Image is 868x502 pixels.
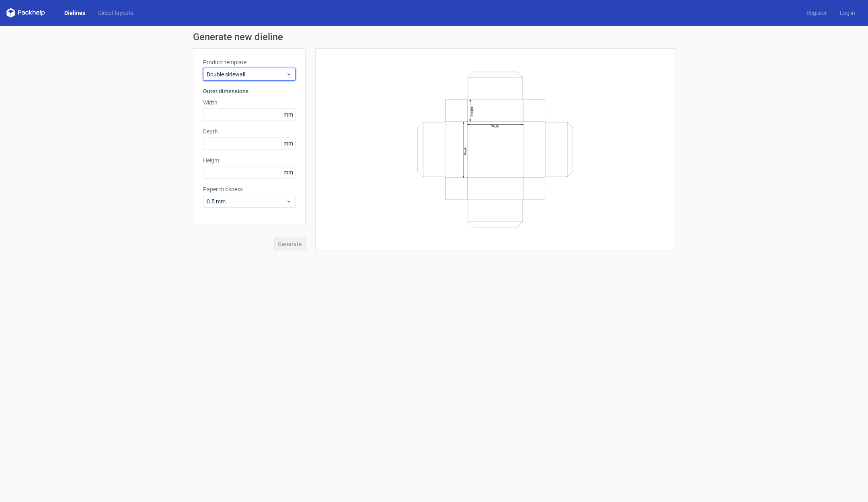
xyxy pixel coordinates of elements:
span: 0.5 mm [207,197,286,205]
h3: Outer dimensions [203,87,295,95]
span: mm [281,137,295,150]
label: Height [203,156,295,164]
text: Depth [464,147,467,154]
a: Register [800,9,833,17]
label: Product template [203,58,295,66]
h1: Generate new dieline [193,32,675,42]
a: Dielines [58,9,92,17]
label: Width [203,98,295,107]
text: Width [491,125,499,128]
label: Paper thickness [203,185,295,193]
a: Log in [833,9,862,17]
label: Depth [203,127,295,135]
text: Height [470,107,474,116]
span: Double sidewall [207,70,286,78]
a: Diecut layouts [92,9,140,17]
span: mm [281,166,295,178]
span: mm [281,109,295,121]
